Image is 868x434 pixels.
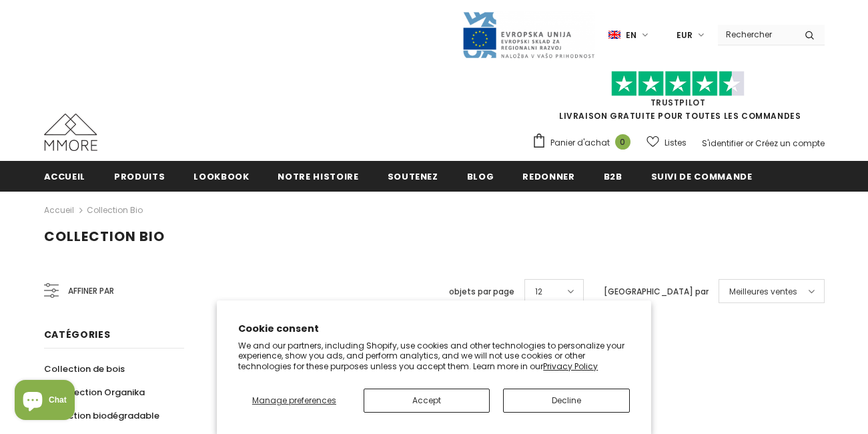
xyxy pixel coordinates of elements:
[44,328,111,341] span: Catégories
[11,380,79,423] inbox-online-store-chat: Shopify online store chat
[193,170,249,183] span: Lookbook
[44,381,145,404] a: Collection Organika
[44,404,159,427] a: Collection biodégradable
[665,136,687,150] span: Listes
[462,11,595,59] img: Javni Razpis
[238,322,630,336] h2: Cookie consent
[44,114,97,151] img: Cas MMORE
[44,409,159,422] span: Collection biodégradable
[467,170,494,183] span: Blog
[364,389,490,413] button: Accept
[238,341,630,372] p: We and our partners, including Shopify, use cookies and other technologies to personalize your ex...
[87,204,143,216] a: Collection Bio
[44,227,165,246] span: Collection Bio
[278,161,358,191] a: Notre histoire
[550,136,610,150] span: Panier d'achat
[702,138,743,149] a: S'identifier
[388,161,438,191] a: soutenez
[677,29,693,42] span: EUR
[114,170,165,183] span: Produits
[745,138,753,149] span: or
[626,29,636,42] span: en
[604,161,622,191] a: B2B
[608,29,620,41] img: i-lang-1.png
[543,361,598,372] a: Privacy Policy
[44,363,125,375] span: Collection de bois
[278,170,358,183] span: Notre histoire
[532,133,637,153] a: Panier d'achat 0
[503,389,630,413] button: Decline
[193,161,249,191] a: Lookbook
[44,357,125,381] a: Collection de bois
[729,285,797,298] span: Meilleures ventes
[68,284,114,298] span: Affiner par
[615,134,630,150] span: 0
[604,170,622,183] span: B2B
[650,97,706,108] a: TrustPilot
[252,395,336,406] span: Manage preferences
[522,170,574,183] span: Redonner
[238,389,350,413] button: Manage preferences
[114,161,165,191] a: Produits
[44,202,74,218] a: Accueil
[467,161,494,191] a: Blog
[535,285,542,298] span: 12
[718,25,795,44] input: Search Site
[646,131,687,154] a: Listes
[651,170,753,183] span: Suivi de commande
[522,161,574,191] a: Redonner
[55,386,145,399] span: Collection Organika
[604,285,709,298] label: [GEOGRAPHIC_DATA] par
[651,161,753,191] a: Suivi de commande
[388,170,438,183] span: soutenez
[44,161,86,191] a: Accueil
[755,138,825,149] a: Créez un compte
[532,77,825,122] span: LIVRAISON GRATUITE POUR TOUTES LES COMMANDES
[449,285,514,298] label: objets par page
[611,71,745,97] img: Faites confiance aux étoiles pilotes
[44,170,86,183] span: Accueil
[462,29,595,40] a: Javni Razpis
